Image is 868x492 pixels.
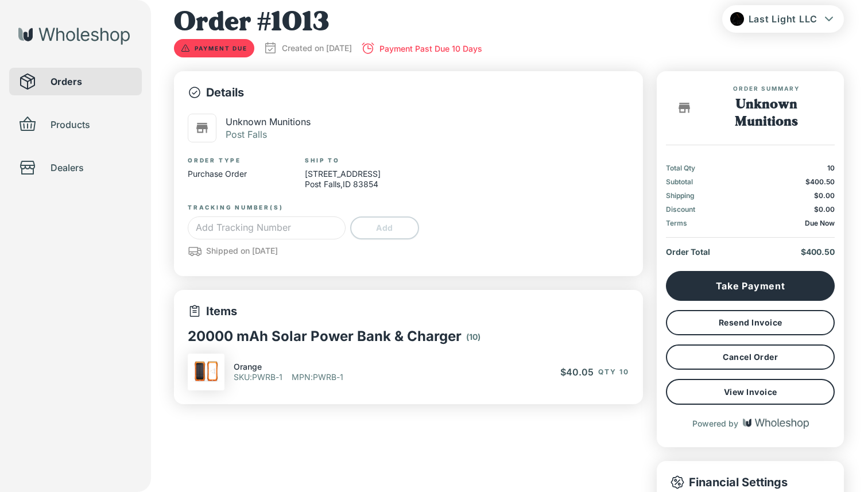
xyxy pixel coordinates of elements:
[666,164,695,173] p: Total Qty
[560,366,594,378] span: $40.05
[666,271,835,301] button: Take Payment
[671,475,788,490] p: Financial Settings
[188,354,224,390] img: IMG_6196_2.jpg
[226,115,311,128] p: Unknown Munitions
[666,247,710,257] p: Order Total
[722,5,844,33] button: Last Light LLC
[598,367,629,376] span: Qty 10
[174,5,482,39] h1: Order # 1013
[666,177,693,187] p: Subtotal
[18,28,130,45] img: Wholeshop logo
[188,216,346,239] input: Add Tracking Number
[188,85,629,100] p: Details
[188,203,283,211] label: Tracking Number(s)
[827,164,835,173] p: 10
[188,304,237,319] p: Items
[692,419,738,428] p: Powered by
[379,42,482,55] p: Payment Past Due 10 Days
[749,13,818,25] span: Last Light LLC
[305,156,340,164] label: Ship To
[188,156,241,164] label: Order Type
[666,344,835,370] button: Cancel Order
[305,179,381,189] p: Post Falls , ID 83854
[51,118,133,131] span: Products
[730,12,744,26] img: FUwHs7S6xG-Screenshot_2025-03-10_at_3.27.31_PM.png
[305,169,381,179] p: [STREET_ADDRESS]
[234,362,262,372] p: Orange
[51,161,133,175] span: Dealers
[466,330,480,344] p: ( 10 )
[666,310,835,335] button: Resend Invoice
[9,68,142,95] div: Orders
[814,191,835,200] span: $0.00
[814,205,835,214] span: $0.00
[9,111,142,138] div: Products
[292,372,343,382] p: MPN : PWRB-1
[743,419,809,429] img: Wholeshop logo
[666,219,687,228] p: Terms
[51,75,133,88] span: Orders
[703,85,830,96] span: Order Summary
[666,205,695,214] p: Discount
[226,128,311,141] p: Post Falls
[188,169,247,179] p: Purchase Order
[805,219,835,228] p: Due Now
[282,43,352,53] p: Created on [DATE]
[666,191,695,200] p: Shipping
[666,379,835,405] button: View Invoice
[206,245,278,257] p: Shipped on [DATE]
[9,154,142,181] div: Dealers
[188,45,254,52] span: Payment Due
[234,372,282,382] p: SKU : PWRB-1
[703,96,830,131] h1: Unknown Munitions
[805,177,835,186] span: $400.50
[801,247,835,257] span: $400.50
[188,328,462,344] p: 20000 mAh Solar Power Bank & Charger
